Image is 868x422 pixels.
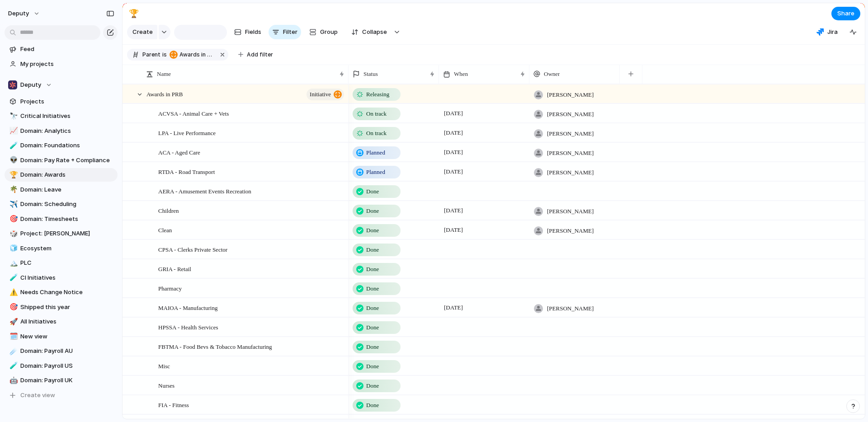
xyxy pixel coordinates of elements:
[9,258,16,268] div: 🏔️
[5,389,118,402] button: Create view
[366,284,379,293] span: Done
[168,50,217,60] button: Awards in PRB
[9,155,16,165] div: 👽
[20,97,114,106] span: Projects
[547,207,594,216] span: [PERSON_NAME]
[132,28,153,37] span: Create
[366,342,379,352] span: Done
[547,90,594,99] span: [PERSON_NAME]
[346,25,392,39] button: Collapse
[8,273,17,282] button: 🧪
[158,186,251,196] span: AERA - Amusement Events Recreation
[8,185,17,194] button: 🌴
[158,244,227,254] span: CPSA - Clerks Private Sector
[442,147,465,158] span: [DATE]
[170,51,215,59] span: Awards in PRB
[233,48,278,61] button: Add filter
[442,127,465,138] span: [DATE]
[146,89,183,99] span: Awards in PRB
[366,265,379,274] span: Done
[160,50,169,60] button: is
[547,149,594,158] span: [PERSON_NAME]
[5,315,118,328] div: 🚀All Initiatives
[127,25,157,39] button: Create
[366,401,379,410] span: Done
[9,184,16,195] div: 🌴
[547,110,594,119] span: [PERSON_NAME]
[8,258,17,267] button: 🏔️
[20,185,114,194] span: Domain: Leave
[5,227,118,240] a: 🎲Project: [PERSON_NAME]
[8,347,17,356] button: ☄️
[5,139,118,152] div: 🧪Domain: Foundations
[363,70,378,79] span: Status
[9,331,16,342] div: 🗓️
[158,341,272,352] span: FBTMA - Food Bevs & Tobacco Manufacturing
[162,51,167,59] span: is
[20,258,114,267] span: PLC
[5,78,118,92] button: Deputy
[8,112,17,121] button: 🔭
[8,229,17,238] button: 🎲
[5,154,118,167] a: 👽Domain: Pay Rate + Compliance
[5,57,118,71] a: My projects
[8,303,17,312] button: 🎯
[366,381,379,390] span: Done
[269,25,301,39] button: Filter
[9,302,16,312] div: 🎯
[5,109,118,123] a: 🔭Critical Initiatives
[8,9,29,18] span: deputy
[8,244,17,253] button: 🧊
[5,286,118,299] a: ⚠️Needs Change Notice
[5,197,118,211] a: ✈️Domain: Scheduling
[8,170,17,179] button: 🏆
[8,200,17,209] button: ✈️
[5,124,118,138] a: 📈Domain: Analytics
[20,112,114,121] span: Critical Initiatives
[179,51,215,59] span: Awards in PRB
[20,127,114,136] span: Domain: Analytics
[5,330,118,343] a: 🗓️New view
[837,9,854,18] span: Share
[9,126,16,136] div: 📈
[158,361,170,371] span: Misc
[20,332,114,341] span: New view
[8,141,17,150] button: 🧪
[547,226,594,235] span: [PERSON_NAME]
[158,108,229,118] span: ACVSA - Animal Care + Vets
[9,170,16,180] div: 🏆
[544,70,560,79] span: Owner
[5,183,118,197] a: 🌴Domain: Leave
[366,90,389,99] span: Releasing
[305,25,342,39] button: Group
[5,271,118,285] div: 🧪CI Initiatives
[5,344,118,358] a: ☄️Domain: Payroll AU
[9,229,16,239] div: 🎲
[5,212,118,226] a: 🎯Domain: Timesheets
[8,127,17,136] button: 📈
[20,141,114,150] span: Domain: Foundations
[5,359,118,373] div: 🧪Domain: Payroll US
[283,28,297,37] span: Filter
[831,7,860,20] button: Share
[20,273,114,282] span: CI Initiatives
[366,245,379,254] span: Done
[158,380,175,390] span: Nurses
[158,322,218,332] span: HPSSA - Health Services
[454,70,468,79] span: When
[547,168,594,177] span: [PERSON_NAME]
[20,60,114,69] span: My projects
[5,374,118,387] a: 🤖Domain: Payroll UK
[9,375,16,386] div: 🤖
[5,242,118,255] a: 🧊Ecosystem
[20,170,114,179] span: Domain: Awards
[442,205,465,216] span: [DATE]
[5,256,118,270] a: 🏔️PLC
[827,28,838,37] span: Jira
[362,28,387,37] span: Collapse
[366,206,379,216] span: Done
